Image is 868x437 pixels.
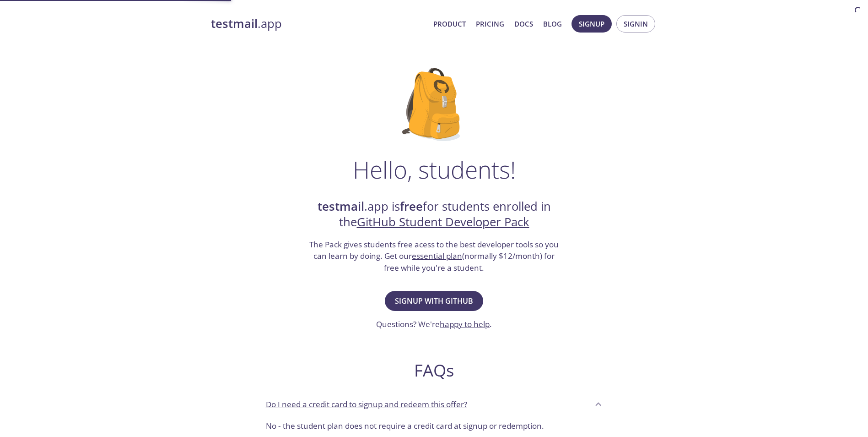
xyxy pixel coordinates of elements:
p: No - the student plan does not require a credit card at signup or redemption. [266,420,603,432]
span: Signin [624,18,648,30]
span: Signup with GitHub [395,295,473,307]
h1: Hello, students! [353,156,516,183]
a: GitHub Student Developer Pack [357,214,529,230]
span: Signup [579,18,604,30]
p: Do I need a credit card to signup and redeem this offer? [266,399,467,410]
strong: free [400,198,423,214]
strong: testmail [318,198,364,214]
div: Do I need a credit card to signup and redeem this offer? [259,392,610,416]
h2: .app is for students enrolled in the [308,199,560,230]
a: Docs [514,18,533,30]
h3: The Pack gives students free acess to the best developer tools so you can learn by doing. Get our... [308,239,560,274]
h2: FAQs [259,360,610,381]
strong: testmail [211,16,258,32]
h3: Questions? We're . [376,318,492,330]
img: github-student-backpack.png [402,68,466,141]
a: Blog [543,18,562,30]
a: essential plan [412,251,462,261]
button: Signup with GitHub [385,291,483,311]
button: Signin [616,15,655,33]
a: happy to help [440,319,490,329]
a: Pricing [476,18,504,30]
button: Signup [571,15,612,33]
a: testmail.app [211,16,426,32]
a: Product [433,18,466,30]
